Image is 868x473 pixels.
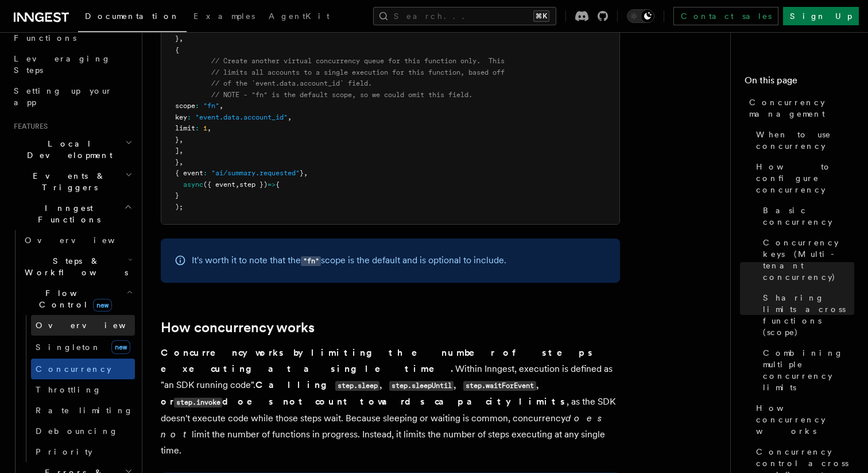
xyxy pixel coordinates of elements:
code: step.invoke [174,398,222,407]
span: } [300,169,304,177]
span: step }) [239,180,268,189]
span: Overview [25,236,143,245]
span: "ai/summary.requested" [211,169,300,177]
a: Contact sales [673,7,778,25]
a: Singletonnew [31,336,135,359]
span: Leveraging Steps [14,54,111,75]
a: Combining multiple concurrency limits [758,343,854,398]
span: , [179,158,183,166]
span: key [175,113,187,121]
span: , [304,169,308,177]
button: Toggle dark mode [627,9,654,23]
code: step.waitForEvent [463,381,536,391]
code: step.sleepUntil [389,381,454,391]
span: Local Development [9,138,125,161]
span: } [175,34,179,43]
span: Concurrency management [749,97,854,120]
span: Debouncing [36,426,118,436]
p: Within Inngest, execution is defined as "an SDK running code". , as the SDK doesn't execute code ... [161,345,620,459]
button: Search...⌘K [373,7,556,25]
span: new [111,340,130,354]
span: , [207,124,211,132]
a: Concurrency keys (Multi-tenant concurrency) [758,232,854,287]
span: Steps & Workflows [20,255,128,278]
span: : [195,102,199,110]
span: "fn" [203,102,219,110]
button: Local Development [9,133,135,166]
a: AgentKit [262,3,336,31]
span: : [203,169,207,177]
span: // Create another virtual concurrency queue for this function only. This [211,57,505,65]
span: ); [175,203,183,211]
a: Basic concurrency [758,200,854,232]
button: Flow Controlnew [20,283,135,315]
span: => [268,180,276,189]
span: async [183,180,203,189]
p: It's worth it to note that the scope is the default and is optional to include. [192,252,506,269]
span: Combining multiple concurrency limits [763,347,854,393]
span: Sharing limits across functions (scope) [763,292,854,338]
strong: Calling , , , or does not count towards capacity limits [161,379,567,407]
span: Rate limiting [36,406,133,415]
span: : [187,113,191,121]
span: Basic concurrency [763,205,854,228]
span: Events & Triggers [9,170,125,193]
span: Overview [36,321,154,330]
span: Documentation [85,11,180,21]
button: Steps & Workflows [20,251,135,283]
span: : [195,124,199,132]
span: When to use concurrency [756,129,854,152]
span: Flow Control [20,287,126,310]
span: , [235,180,239,189]
span: 1 [203,124,207,132]
span: How to configure concurrency [756,161,854,195]
span: // limits all accounts to a single execution for this function, based off [211,68,505,76]
span: // of the `event.data.account_id` field. [211,79,372,87]
a: Examples [187,3,262,31]
a: When to use concurrency [751,124,854,156]
a: How concurrency works [751,398,854,441]
div: Flow Controlnew [20,315,135,462]
span: new [93,299,112,312]
span: Singleton [36,343,101,352]
code: "fn" [301,256,321,266]
span: , [179,34,183,43]
kbd: ⌘K [533,10,549,22]
span: , [288,113,292,121]
a: Overview [20,230,135,251]
span: , [179,147,183,155]
button: Events & Triggers [9,166,135,198]
span: Concurrency [36,364,111,374]
a: Rate limiting [31,400,135,421]
span: Throttling [36,385,102,394]
span: // NOTE - "fn" is the default scope, so we could omit this field. [211,91,472,99]
a: Sign Up [783,7,859,25]
button: Inngest Functions [9,198,135,230]
a: Leveraging Steps [9,48,135,80]
span: , [179,136,183,144]
span: { event [175,169,203,177]
a: Priority [31,441,135,462]
h4: On this page [745,74,854,92]
span: Priority [36,447,92,456]
span: Inngest Functions [9,202,124,225]
span: AgentKit [269,11,330,21]
a: Concurrency management [745,92,854,124]
a: Concurrency [31,359,135,379]
span: , [219,102,223,110]
span: ({ event [203,180,235,189]
span: } [175,158,179,166]
span: limit [175,124,195,132]
span: Setting up your app [14,86,113,107]
a: How to configure concurrency [751,156,854,200]
strong: Concurrency works by limiting the number of steps executing at a single time. [161,347,594,374]
a: Throttling [31,379,135,400]
a: Overview [31,315,135,336]
span: How concurrency works [756,402,854,437]
span: } [175,191,179,199]
code: step.sleep [335,381,379,391]
span: ] [175,147,179,155]
span: { [276,180,280,189]
span: scope [175,102,195,110]
span: Examples [193,11,255,21]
